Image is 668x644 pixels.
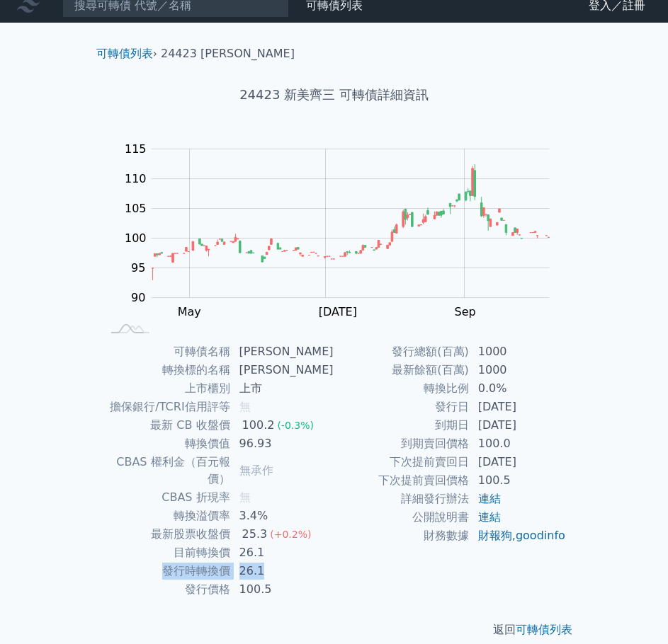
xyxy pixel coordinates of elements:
p: 返回 [85,621,584,638]
a: 連結 [478,510,501,524]
span: 無承作 [239,464,273,477]
td: 1000 [470,343,567,361]
td: [PERSON_NAME] [231,361,334,379]
td: 財務數據 [334,527,470,545]
td: [PERSON_NAME] [231,343,334,361]
a: 財報狗 [478,529,512,542]
td: 擔保銀行/TCRI信用評等 [102,398,231,416]
td: 發行價格 [102,580,231,599]
td: 最新股票收盤價 [102,525,231,544]
li: › [96,45,157,62]
td: CBAS 折現率 [102,488,231,507]
td: CBAS 權利金（百元報價） [102,453,231,488]
tspan: 105 [125,202,147,215]
td: , [470,527,567,545]
g: Chart [118,142,571,318]
iframe: Chat Widget [597,576,668,644]
td: [DATE] [470,453,567,471]
span: (-0.3%) [277,420,314,431]
tspan: May [178,305,201,318]
td: 發行總額(百萬) [334,343,470,361]
div: 聊天小工具 [597,576,668,644]
td: 最新 CB 收盤價 [102,416,231,435]
td: 26.1 [231,544,334,562]
td: 100.5 [231,580,334,599]
td: 100.0 [470,435,567,453]
td: 96.93 [231,435,334,453]
td: 3.4% [231,507,334,525]
td: 26.1 [231,562,334,580]
li: 24423 [PERSON_NAME] [161,45,295,62]
a: goodinfo [516,529,565,542]
td: 下次提前賣回價格 [334,471,470,490]
td: 1000 [470,361,567,379]
td: 到期賣回價格 [334,435,470,453]
td: 100.5 [470,471,567,490]
span: 無 [239,400,251,413]
tspan: 110 [125,172,147,185]
td: 轉換溢價率 [102,507,231,525]
td: 轉換價值 [102,435,231,453]
a: 連結 [478,492,501,505]
td: 0.0% [470,379,567,398]
tspan: Sep [455,305,476,318]
td: 公開說明書 [334,508,470,527]
div: 100.2 [239,417,278,434]
td: 最新餘額(百萬) [334,361,470,379]
span: 無 [239,490,251,504]
div: 25.3 [239,526,271,543]
td: 轉換比例 [334,379,470,398]
td: 上市 [231,379,334,398]
td: 發行時轉換價 [102,562,231,580]
tspan: [DATE] [319,305,357,318]
tspan: 95 [131,261,145,275]
td: 發行日 [334,398,470,416]
a: 可轉債列表 [516,623,572,636]
td: 目前轉換價 [102,544,231,562]
td: 轉換標的名稱 [102,361,231,379]
td: 詳細發行辦法 [334,490,470,508]
tspan: 115 [125,142,147,156]
tspan: 90 [131,291,145,304]
h1: 24423 新美齊三 可轉債詳細資訊 [85,85,584,105]
td: 可轉債名稱 [102,343,231,361]
span: (+0.2%) [270,529,311,540]
a: 可轉債列表 [96,47,153,60]
td: 下次提前賣回日 [334,453,470,471]
td: [DATE] [470,398,567,416]
td: 上市櫃別 [102,379,231,398]
td: [DATE] [470,416,567,435]
tspan: 100 [125,231,147,245]
td: 到期日 [334,416,470,435]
